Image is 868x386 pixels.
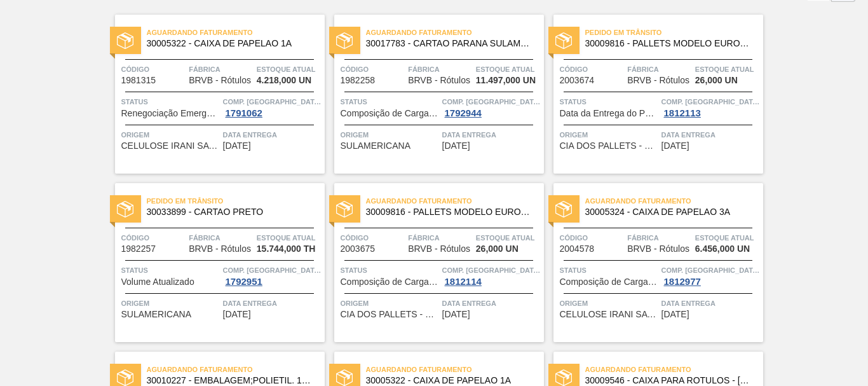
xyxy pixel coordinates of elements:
span: Aguardando Faturamento [585,363,763,376]
a: Comp. [GEOGRAPHIC_DATA]1792951 [223,264,322,287]
span: BRVB - Rótulos [189,244,251,254]
span: Código [341,63,405,76]
span: 26,000 UN [695,76,738,85]
span: 06/08/2025 [442,141,470,151]
img: status [117,32,133,49]
img: status [555,201,572,217]
span: Comp. Carga [442,95,541,108]
span: Estoque atual [695,63,760,76]
a: statusAguardando Faturamento30005324 - CAIXA DE PAPELAO 3ACódigo2004578FábricaBRVB - RótulosEstoq... [544,183,763,342]
span: Estoque atual [476,63,541,76]
span: Código [121,231,186,244]
span: Aguardando Faturamento [366,26,544,39]
span: 30005322 - CAIXA DE PAPELAO 1A [366,376,534,385]
span: Data entrega [661,297,760,310]
span: 12/08/2025 [661,141,689,151]
span: 2003675 [341,244,376,254]
a: Comp. [GEOGRAPHIC_DATA]1812114 [442,264,541,287]
div: 1791062 [223,108,265,118]
img: status [336,201,353,217]
span: BRVB - Rótulos [189,76,251,85]
span: BRVB - Rótulos [408,244,470,254]
span: CIA DOS PALLETS - MOGI GUAÇU (SP) [560,141,658,151]
span: Data entrega [442,297,541,310]
span: 6.456,000 UN [695,244,750,254]
a: statusAguardando Faturamento30009816 - PALLETS MODELO EUROPEO EXPO ([GEOGRAPHIC_DATA]) FUMIGADCód... [325,183,544,342]
span: 2004578 [560,244,595,254]
span: Origem [121,297,220,310]
span: Código [341,231,405,244]
span: Estoque atual [695,231,760,244]
span: Status [341,95,439,108]
span: 26,000 UN [476,244,519,254]
div: 1792951 [223,277,265,287]
span: Pedido em Trânsito [585,26,763,39]
span: 30009546 - CAIXA PARA ROTULOS - ARGENTINA [585,376,753,385]
span: 4.218,000 UN [257,76,311,85]
a: statusPedido em Trânsito30009816 - PALLETS MODELO EUROPEO EXPO ([GEOGRAPHIC_DATA]) FUMIGADCódigo2... [544,15,763,174]
span: 23/07/2025 [223,141,251,151]
span: Status [341,264,439,277]
span: Composição de Carga Aceita [560,277,658,287]
span: Origem [341,128,439,141]
a: statusPedido em Trânsito30033899 - CARTAO PRETOCódigo1982257FábricaBRVB - RótulosEstoque atual15.... [105,183,325,342]
span: Fábrica [408,231,473,244]
span: Estoque atual [257,231,322,244]
span: Origem [121,128,220,141]
span: 30005324 - CAIXA DE PAPELAO 3A [585,207,753,217]
span: Comp. Carga [223,264,322,277]
a: Comp. [GEOGRAPHIC_DATA]1812113 [661,95,760,118]
span: Fábrica [189,231,254,244]
span: BRVB - Rótulos [408,76,470,85]
a: Comp. [GEOGRAPHIC_DATA]1792944 [442,95,541,118]
a: statusAguardando Faturamento30005322 - CAIXA DE PAPELAO 1ACódigo1981315FábricaBRVB - RótulosEstoq... [105,15,325,174]
span: Código [560,231,625,244]
img: status [117,201,133,217]
span: Estoque atual [476,231,541,244]
span: Data entrega [223,128,322,141]
a: statusAguardando Faturamento30017783 - CARTAO PARANA SULAMERICANACódigo1982258FábricaBRVB - Rótul... [325,15,544,174]
span: Data da Entrega do Pedido Atrasada [560,109,658,118]
span: Origem [560,128,658,141]
span: Volume Atualizado [121,277,194,287]
span: 1981315 [121,76,156,85]
span: Código [560,63,625,76]
span: Data entrega [661,128,760,141]
img: status [555,32,572,49]
span: Status [560,95,658,108]
img: status [336,32,353,49]
span: CELULOSE IRANI SA - INDAIATUBA (SP) [560,310,658,319]
span: Data entrega [442,128,541,141]
span: Composição de Carga Aceita [341,109,439,118]
span: Estoque atual [257,63,322,76]
span: SULAMERICANA [121,310,191,319]
span: 30009816 - PALLETS MODELO EUROPEO EXPO (UK) FUMIGAD [585,39,753,48]
span: Comp. Carga [223,95,322,108]
span: Comp. Carga [661,264,760,277]
span: Data entrega [223,297,322,310]
span: BRVB - Rótulos [627,76,689,85]
div: 1812113 [661,108,703,118]
span: 1982258 [341,76,376,85]
span: 30009816 - PALLETS MODELO EUROPEO EXPO (UK) FUMIGAD [366,207,534,217]
span: SULAMERICANA [341,141,410,151]
img: status [117,369,133,386]
span: 1982257 [121,244,156,254]
span: Renegociação Emergencial de Pedido Recusada [121,109,220,118]
span: Aguardando Faturamento [366,195,544,207]
span: Aguardando Faturamento [147,26,325,39]
span: Status [121,264,220,277]
div: 1792944 [442,108,484,118]
span: 15.744,000 TH [257,244,316,254]
span: 30033899 - CARTAO PRETO [147,207,315,217]
div: 1812977 [661,277,703,287]
span: Fábrica [189,63,254,76]
a: Comp. [GEOGRAPHIC_DATA]1791062 [223,95,322,118]
span: Código [121,63,186,76]
span: 2003674 [560,76,595,85]
span: Comp. Carga [442,264,541,277]
span: 30010227 - EMBALAGEM;POLIETIL. 100X70X006;;07575 RO [147,376,315,385]
span: 16/08/2025 [442,310,470,319]
span: Fábrica [408,63,473,76]
span: Status [121,95,220,108]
